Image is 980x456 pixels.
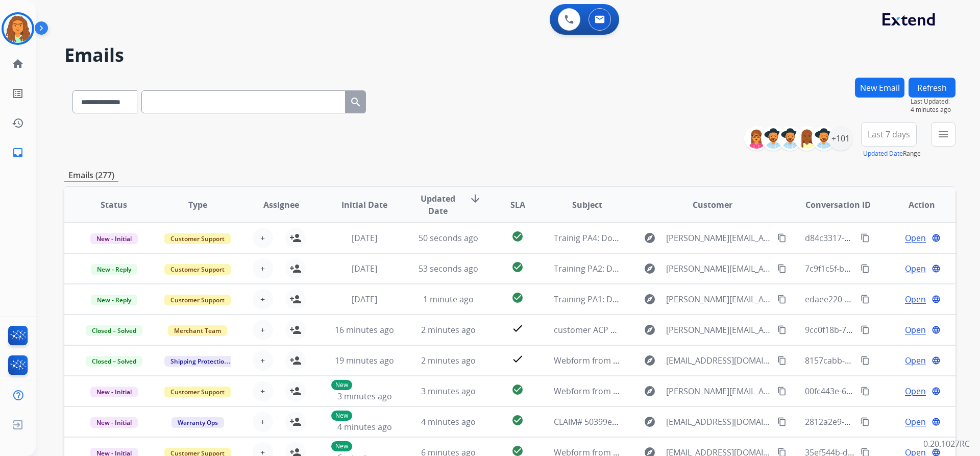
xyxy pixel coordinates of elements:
mat-icon: person_add [289,354,302,367]
span: 4 minutes ago [337,421,392,433]
div: +101 [828,126,853,151]
span: + [260,385,265,397]
mat-icon: content_copy [777,295,787,304]
mat-icon: content_copy [861,417,870,426]
span: 8157cabb-3e1e-4ab4-851e-d526044a2955 [805,355,964,366]
mat-icon: explore [644,354,656,367]
span: Conversation ID [805,199,871,211]
p: New [331,411,352,421]
img: avatar [4,14,32,43]
span: Customer Support [164,295,231,305]
mat-icon: person_add [289,262,302,275]
span: Closed – Solved [86,325,142,336]
mat-icon: check_circle [511,230,524,243]
span: [EMAIL_ADDRESS][DOMAIN_NAME] [666,354,771,367]
span: Open [905,416,926,428]
mat-icon: content_copy [777,387,787,396]
span: Last 7 days [868,132,910,136]
mat-icon: language [932,233,941,243]
mat-icon: inbox [12,147,24,159]
span: [PERSON_NAME][EMAIL_ADDRESS][PERSON_NAME][DOMAIN_NAME] [666,385,771,397]
th: Action [872,187,955,223]
mat-icon: content_copy [861,325,870,334]
span: 50 seconds ago [419,232,478,244]
mat-icon: content_copy [777,356,787,365]
span: 53 seconds ago [419,263,478,274]
span: [PERSON_NAME][EMAIL_ADDRESS][DOMAIN_NAME] [666,262,771,275]
span: Webform from [PERSON_NAME][EMAIL_ADDRESS][PERSON_NAME][DOMAIN_NAME] on [DATE] [554,386,912,397]
mat-icon: content_copy [861,295,870,304]
span: Open [905,354,926,367]
span: Open [905,385,926,397]
span: Open [905,324,926,336]
span: Customer Support [164,233,231,244]
span: [PERSON_NAME][EMAIL_ADDRESS][DOMAIN_NAME] [666,232,771,244]
span: + [260,324,265,336]
span: Closed – Solved [86,356,142,367]
mat-icon: person_add [289,324,302,336]
span: New - Reply [91,295,137,305]
span: [EMAIL_ADDRESS][DOMAIN_NAME] [666,416,771,428]
span: 19 minutes ago [335,355,394,366]
mat-icon: check_circle [511,292,524,304]
mat-icon: explore [644,385,656,397]
span: [DATE] [352,263,377,274]
mat-icon: explore [644,324,656,336]
span: Webform from [EMAIL_ADDRESS][DOMAIN_NAME] on [DATE] [554,355,785,366]
span: 7c9f1c5f-b031-4048-8a64-27b5bdfa602c [805,263,957,274]
mat-icon: language [932,325,941,334]
mat-icon: person_add [289,385,302,397]
mat-icon: explore [644,416,656,428]
button: + [253,228,273,248]
mat-icon: content_copy [861,356,870,365]
span: Status [101,199,127,211]
mat-icon: content_copy [861,233,870,243]
button: Last 7 days [861,122,917,147]
mat-icon: content_copy [777,417,787,426]
mat-icon: check_circle [511,261,524,273]
span: 4 minutes ago [421,416,476,427]
span: + [260,232,265,244]
mat-icon: list_alt [12,87,24,100]
span: + [260,354,265,367]
mat-icon: history [12,117,24,129]
button: + [253,412,273,432]
span: Trainig PA4: Do Not Assign (Trainee Name) [554,232,717,244]
mat-icon: person_add [289,416,302,428]
span: New - Reply [91,264,137,275]
span: Last Updated: [911,98,955,106]
span: Open [905,262,926,275]
span: Subject [572,199,602,211]
span: Training PA2: Do Not Assign (Trainee Name) [554,263,722,274]
button: + [253,350,273,371]
mat-icon: content_copy [777,233,787,243]
mat-icon: menu [937,128,949,140]
mat-icon: language [932,387,941,396]
span: 3 minutes ago [337,391,392,402]
span: 00fc443e-6491-4b1c-9fc6-dd8e2ba7cb51 [805,386,959,397]
mat-icon: language [932,356,941,365]
span: Warranty Ops [171,417,224,428]
span: Type [188,199,207,211]
span: + [260,262,265,275]
mat-icon: explore [644,232,656,244]
span: Assignee [263,199,299,211]
mat-icon: home [12,58,24,70]
span: d84c3317-d235-40a1-9d49-d560bb9434fc [805,232,962,244]
span: SLA [510,199,525,211]
mat-icon: content_copy [861,387,870,396]
button: Updated Date [863,150,903,158]
span: New - Initial [90,233,138,244]
span: 1 minute ago [423,294,474,305]
mat-icon: search [350,96,362,108]
span: CLAIM# 50399e4e-ff25-4736-8749-cc5f82 ad534d, ORDER# 19064003 [554,416,813,427]
span: Range [863,149,921,158]
span: 3 minutes ago [421,386,476,397]
mat-icon: check [511,353,524,365]
span: Open [905,232,926,244]
mat-icon: explore [644,262,656,275]
span: customer ACP warrenty [554,324,645,335]
mat-icon: arrow_downward [469,193,481,205]
span: 2 minutes ago [421,324,476,335]
mat-icon: person_add [289,232,302,244]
